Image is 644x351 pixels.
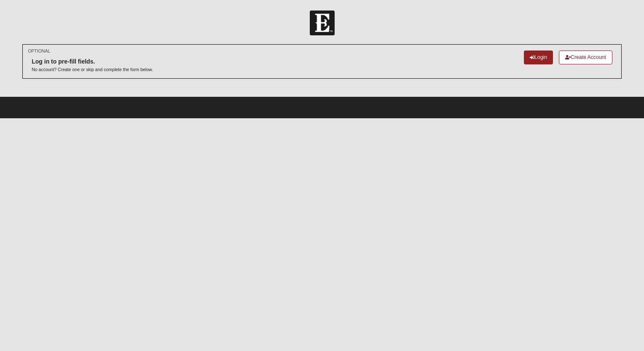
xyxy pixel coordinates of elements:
[310,11,335,35] img: Church of Eleven22 Logo
[28,48,50,54] small: OPTIONAL
[524,51,553,64] a: Login
[32,58,153,65] h6: Log in to pre-fill fields.
[32,66,153,73] p: No account? Create one or skip and complete the form below.
[559,51,612,64] a: Create Account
